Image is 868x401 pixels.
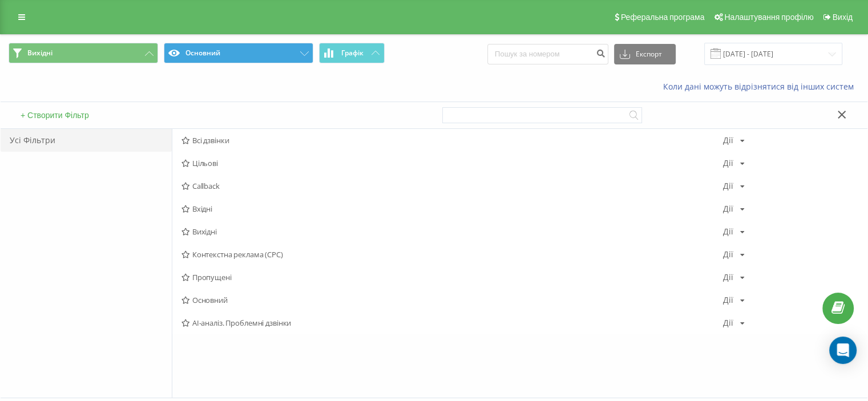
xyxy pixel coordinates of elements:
button: Основний [164,43,313,63]
span: Налаштування профілю [724,13,813,22]
div: Open Intercom Messenger [829,337,857,364]
div: Дії [723,319,733,327]
div: Дії [723,296,733,304]
span: Реферальна програма [621,13,705,22]
span: Всі дзвінки [181,136,723,144]
span: AI-аналіз. Проблемні дзвінки [181,319,723,327]
button: Закрити [834,110,850,121]
a: Коли дані можуть відрізнятися вiд інших систем [663,81,859,92]
button: Експорт [614,44,676,64]
button: + Створити Фільтр [17,110,92,120]
button: Графік [319,43,385,63]
div: Дії [723,228,733,236]
span: Вихідні [181,228,723,236]
div: Дії [723,250,733,258]
div: Дії [723,159,733,167]
span: Вхідні [181,205,723,213]
div: Дії [723,182,733,190]
div: Дії [723,136,733,144]
span: Цільові [181,159,723,167]
span: Вихід [833,13,853,22]
span: Callback [181,182,723,190]
span: Вихідні [27,48,53,58]
div: Дії [723,273,733,281]
span: Контекстна реклама (CPC) [181,250,723,258]
div: Усі Фільтри [1,129,172,152]
button: Вихідні [9,43,158,63]
span: Графік [341,49,364,57]
div: Дії [723,205,733,213]
input: Пошук за номером [487,44,608,64]
span: Пропущені [181,273,723,281]
span: Основний [181,296,723,304]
